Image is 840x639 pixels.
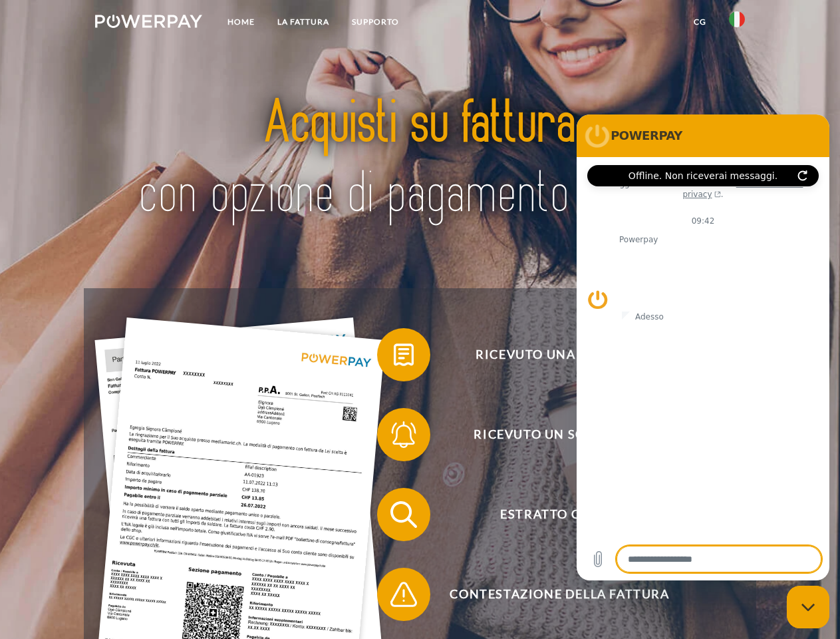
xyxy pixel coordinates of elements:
img: logo-powerpay-white.svg [95,15,202,28]
img: it [729,11,745,27]
span: Estratto conto [396,488,722,541]
button: Estratto conto [377,488,723,541]
a: Supporto [341,10,410,34]
button: Ricevuto un sollecito? [377,408,723,461]
img: qb_bell.svg [387,418,420,451]
button: Contestazione della fattura [377,568,723,621]
button: Ricevuto una fattura? [377,328,723,381]
img: title-powerpay_it.svg [127,64,713,255]
img: qb_search.svg [387,498,420,531]
iframe: Pulsante per aprire la finestra di messaggistica, conversazione in corso [787,586,829,628]
a: Home [216,10,266,34]
a: CG [682,10,718,34]
img: qb_bill.svg [387,338,420,371]
a: LA FATTURA [266,10,341,34]
span: Contestazione della fattura [396,568,722,621]
img: qb_warning.svg [387,578,420,611]
span: Ricevuto una fattura? [396,328,722,381]
span: Ricevuto un sollecito? [396,408,722,461]
iframe: Finestra di messaggistica [577,114,829,580]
